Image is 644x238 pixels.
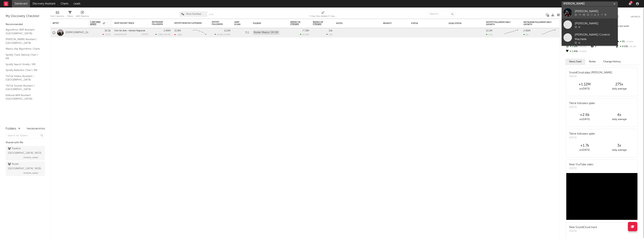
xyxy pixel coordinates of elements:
[8,162,42,171] div: Roster [GEOGRAPHIC_DATA] '24 ( 31 )
[6,62,41,66] a: Spotify Search Virality / MX
[628,46,636,48] span: -25.5 %
[6,47,41,51] a: Mexico Key Algorithmic Charts
[76,9,89,20] div: A&R Pipeline
[575,33,616,42] div: [PERSON_NAME] Control Machete
[174,30,181,32] div: 21.8M
[23,171,38,175] span: [PERSON_NAME]
[155,33,171,36] div: ( )
[217,34,222,36] span: 32.2k
[191,28,208,37] svg: Chart title
[67,9,73,20] div: Filters
[540,28,557,37] svg: Chart title
[575,9,616,13] div: [PERSON_NAME]
[6,28,41,35] a: Algorithmic A&R Assistant ([GEOGRAPHIC_DATA])
[300,33,309,36] div: +6.52 %
[215,33,230,36] div: ( )
[575,21,616,26] div: [PERSON_NAME]
[569,229,597,233] div: [DATE]
[23,155,38,160] span: [PERSON_NAME]
[562,19,618,31] a: [PERSON_NAME]
[567,143,602,148] div: +1.7k
[602,87,637,91] div: daily average
[625,41,633,43] span: -3.06 %
[569,136,595,140] div: [DATE]
[562,6,618,19] a: [PERSON_NAME]
[578,51,587,53] span: -6.84 %
[336,22,374,25] div: Notes
[51,9,64,20] div: Edit Columns
[383,22,398,25] div: Priority
[174,22,202,24] div: Spotify Monthly Listeners
[6,84,41,91] a: TikTok Sounds Assistant / [GEOGRAPHIC_DATA]
[523,34,528,36] div: 60
[303,30,309,32] div: 7.73M
[90,21,102,25] span: 7-Day Fans Added
[234,31,249,35] div: 71.1
[567,148,602,152] div: on [DATE]
[67,14,73,19] div: Filters
[212,21,225,25] div: Spotify Followers
[565,49,590,54] div: 1.44k
[6,74,41,82] a: TikTok Videos Assistant / [GEOGRAPHIC_DATA]
[629,2,631,5] button: 2
[6,93,41,101] a: Editorial A&R Assistant ([GEOGRAPHIC_DATA])
[590,44,615,49] div: 0
[569,132,595,136] div: Tiktok followers spike
[411,22,435,25] div: Status
[6,37,41,45] a: [PERSON_NAME] Assistant / [GEOGRAPHIC_DATA]
[585,59,599,65] button: Notes
[234,21,244,26] div: Jump Score
[567,82,602,87] div: +1.12M
[313,21,327,25] span: Weekly UK Streams
[6,68,41,72] a: Spotify Addiction Chart / MX
[329,30,332,32] div: 13k
[102,33,111,36] div: -3.17 %
[631,15,640,19] button: Untrack
[569,163,593,167] div: New YouTube video
[6,161,45,176] a: Roster [GEOGRAPHIC_DATA] '24(31)[PERSON_NAME]
[8,146,42,155] div: Pipeline [GEOGRAPHIC_DATA] '24 ( 72 )
[523,21,552,26] div: Instagram Followers Daily Growth
[51,14,64,19] div: Edit Columns
[569,225,597,229] div: New SoundCloud track
[309,14,337,19] div: 7-Day Fans Added (7-Day Fans Added)
[53,22,81,24] div: Artist
[602,117,637,122] div: daily average
[523,30,530,32] div: 2.49M
[569,101,595,105] div: Tiktok followers spike
[569,167,593,170] div: [DATE]
[562,1,618,6] input: Search for artists
[174,34,182,36] div: -312k
[562,31,618,46] a: [PERSON_NAME] Control Machete
[578,46,586,48] span: -40.5 %
[326,33,332,36] div: +3 %
[114,22,142,24] div: Most Recent Track
[449,22,473,25] div: Legal Status
[486,21,514,26] div: Spotify Followers Daily Growth
[6,133,45,139] input: Search for folders...
[114,30,145,32] a: Vivir Sin Aire - Versión Regional
[6,146,45,160] a: Pipeline [GEOGRAPHIC_DATA] '24(72)[PERSON_NAME]
[224,30,230,32] div: 13.2M
[6,14,45,19] div: My Discovery Checklist
[503,28,520,37] svg: Chart title
[602,148,637,152] div: daily average
[599,59,625,65] button: Change History
[630,1,633,4] div: 2
[602,143,637,148] div: 3 x
[569,105,595,109] div: [DATE]
[6,140,45,145] div: Shared with Me
[6,53,41,60] a: Spotify Track Velocity Chart / MX
[569,71,612,75] div: SoundCloud plays [PERSON_NAME]
[615,44,640,49] div: 4.93k
[253,30,279,35] div: Roster Mexico '24 (31)
[565,44,590,49] div: 1.58k
[290,21,303,25] span: Weekly US Streams
[76,14,89,19] div: A&R Pipeline
[427,11,455,17] input: Search...
[209,13,214,16] button: Save
[186,13,201,15] span: Most Notified
[114,34,127,36] div: popularity: 64
[567,113,602,117] div: +2.6k
[152,21,165,25] div: Instagram Followers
